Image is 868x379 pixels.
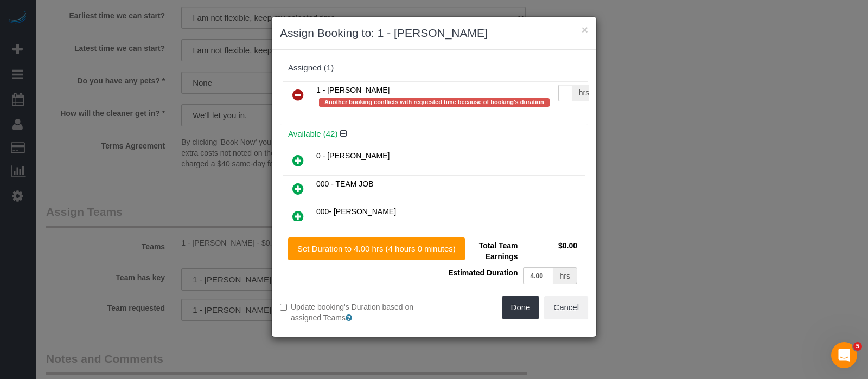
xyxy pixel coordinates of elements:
button: Cancel [544,296,588,319]
h3: Assign Booking to: 1 - [PERSON_NAME] [280,25,588,41]
td: $0.00 [520,237,580,265]
span: 000- [PERSON_NAME] [316,207,396,216]
button: Set Duration to 4.00 hrs (4 hours 0 minutes) [288,237,465,260]
input: Update booking's Duration based on assigned Teams [280,304,287,311]
label: Update booking's Duration based on assigned Teams [280,301,426,323]
span: 5 [853,342,862,351]
td: Total Team Earnings [442,237,520,265]
div: hrs [553,267,577,284]
div: hrs [572,85,596,101]
div: Assigned (1) [288,63,580,73]
span: 1 - [PERSON_NAME] [316,86,390,94]
h4: Available (42) [288,130,580,139]
span: Estimated Duration [448,268,518,277]
button: × [582,24,588,35]
span: 000 - TEAM JOB [316,179,374,188]
button: Done [502,296,540,319]
span: Another booking conflicts with requested time because of booking's duration [319,98,550,107]
span: 0 - [PERSON_NAME] [316,151,390,160]
iframe: Intercom live chat [831,342,857,368]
